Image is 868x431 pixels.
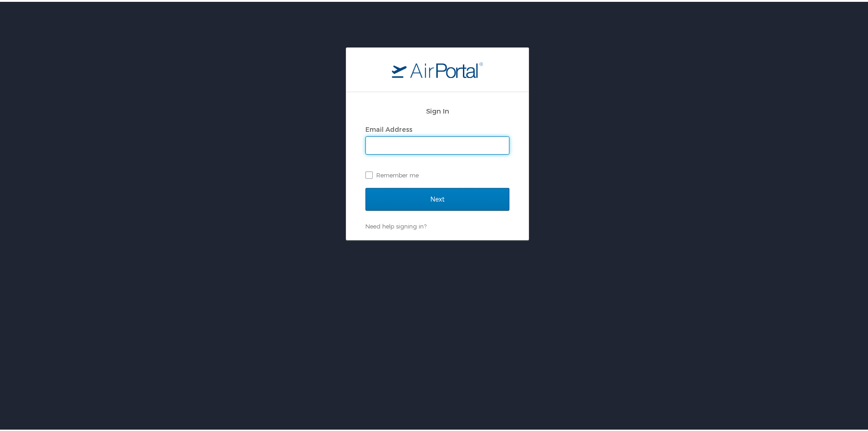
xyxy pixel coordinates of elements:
[392,60,483,76] img: logo
[365,124,412,131] label: Email Address
[365,221,426,228] a: Need help signing in?
[365,186,509,209] input: Next
[365,166,509,180] label: Remember me
[365,104,509,114] h2: Sign In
